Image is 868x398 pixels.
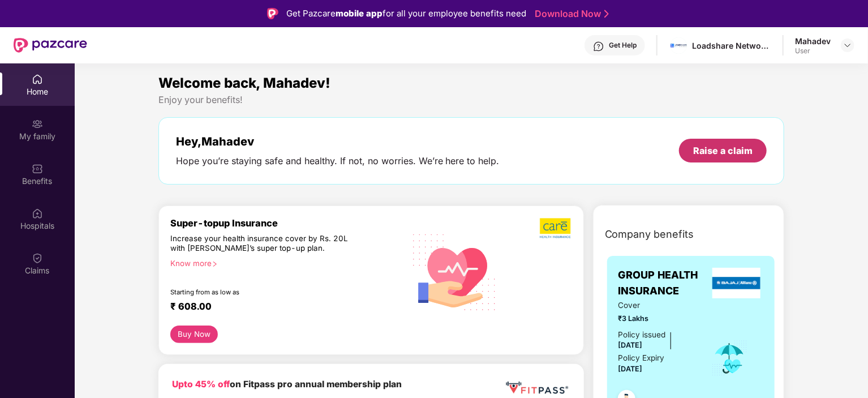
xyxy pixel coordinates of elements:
div: Increase your health insurance cover by Rs. 20L with [PERSON_NAME]’s super top-up plan. [170,234,356,254]
span: Welcome back, Mahadev! [158,75,330,91]
img: icon [711,340,748,377]
img: insurerLogo [712,268,761,298]
img: svg+xml;base64,PHN2ZyBpZD0iSG9zcGl0YWxzIiB4bWxucz0iaHR0cDovL3d3dy53My5vcmcvMjAwMC9zdmciIHdpZHRoPS... [32,208,43,219]
img: b5dec4f62d2307b9de63beb79f102df3.png [540,217,572,239]
img: Logo [267,8,278,19]
img: 1629197545249.jpeg [671,37,687,54]
span: [DATE] [618,365,643,373]
span: GROUP HEALTH INSURANCE [618,267,710,299]
div: Starting from as low as [170,288,356,296]
img: svg+xml;base64,PHN2ZyBpZD0iSGVscC0zMngzMiIgeG1sbnM9Imh0dHA6Ly93d3cudzMub3JnLzIwMDAvc3ZnIiB3aWR0aD... [593,41,604,52]
span: Cover [618,299,696,311]
button: Buy Now [170,326,218,343]
span: [DATE] [618,341,643,349]
img: svg+xml;base64,PHN2ZyBpZD0iSG9tZSIgeG1sbnM9Imh0dHA6Ly93d3cudzMub3JnLzIwMDAvc3ZnIiB3aWR0aD0iMjAiIG... [32,74,43,85]
span: ₹3 Lakhs [618,313,696,324]
div: Get Help [609,41,637,50]
img: svg+xml;base64,PHN2ZyBpZD0iQ2xhaW0iIHhtbG5zPSJodHRwOi8vd3d3LnczLm9yZy8yMDAwL3N2ZyIgd2lkdGg9IjIwIi... [32,253,43,264]
div: Hey, Mahadev [176,135,500,148]
div: Policy issued [618,329,666,341]
div: Super-topup Insurance [170,217,405,229]
img: svg+xml;base64,PHN2ZyBpZD0iQmVuZWZpdHMiIHhtbG5zPSJodHRwOi8vd3d3LnczLm9yZy8yMDAwL3N2ZyIgd2lkdGg9Ij... [32,163,43,174]
img: svg+xml;base64,PHN2ZyBpZD0iRHJvcGRvd24tMzJ4MzIiIHhtbG5zPSJodHRwOi8vd3d3LnczLm9yZy8yMDAwL3N2ZyIgd2... [843,41,852,50]
div: Policy Expiry [618,352,665,364]
img: Stroke [604,8,609,20]
div: Know more [170,259,398,267]
div: Enjoy your benefits! [158,94,785,106]
a: Download Now [535,8,605,20]
div: Loadshare Networks Pvt Ltd [692,40,771,51]
strong: mobile app [336,8,383,19]
div: User [795,46,831,55]
span: right [212,261,218,267]
div: Raise a claim [693,144,753,157]
div: Hope you’re staying safe and healthy. If not, no worries. We’re here to help. [176,155,500,167]
div: ₹ 608.00 [170,301,393,314]
span: Company benefits [605,226,694,242]
b: Upto 45% off [172,379,230,390]
b: on Fitpass pro annual membership plan [172,379,402,390]
img: svg+xml;base64,PHN2ZyB3aWR0aD0iMjAiIGhlaWdodD0iMjAiIHZpZXdCb3g9IjAgMCAyMCAyMCIgZmlsbD0ibm9uZSIgeG... [32,118,43,130]
div: Mahadev [795,36,831,46]
img: New Pazcare Logo [14,38,87,53]
div: Get Pazcare for all your employee benefits need [286,7,526,20]
img: svg+xml;base64,PHN2ZyB4bWxucz0iaHR0cDovL3d3dy53My5vcmcvMjAwMC9zdmciIHhtbG5zOnhsaW5rPSJodHRwOi8vd3... [405,220,505,323]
